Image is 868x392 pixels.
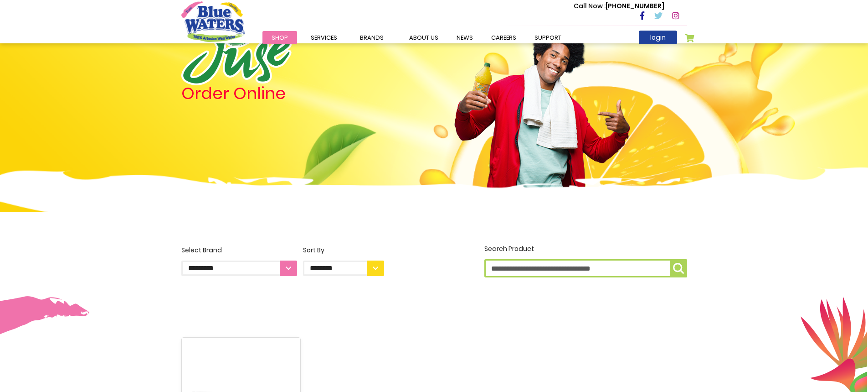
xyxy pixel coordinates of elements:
[311,33,337,42] span: Services
[453,7,631,202] img: man.png
[670,259,687,277] button: Search Product
[673,263,684,274] img: search-icon.png
[482,31,525,44] a: careers
[181,85,384,102] h4: Order Online
[303,261,384,276] select: Sort By
[447,31,482,44] a: News
[181,24,292,85] img: logo
[181,261,297,276] select: Select Brand
[181,246,297,276] label: Select Brand
[639,31,677,44] a: login
[181,1,245,42] a: store logo
[525,31,570,44] a: support
[484,259,687,277] input: Search Product
[574,1,606,10] span: Call Now :
[303,246,384,255] div: Sort By
[272,33,288,42] span: Shop
[484,244,687,277] label: Search Product
[574,1,664,11] p: [PHONE_NUMBER]
[400,31,447,44] a: about us
[360,33,384,42] span: Brands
